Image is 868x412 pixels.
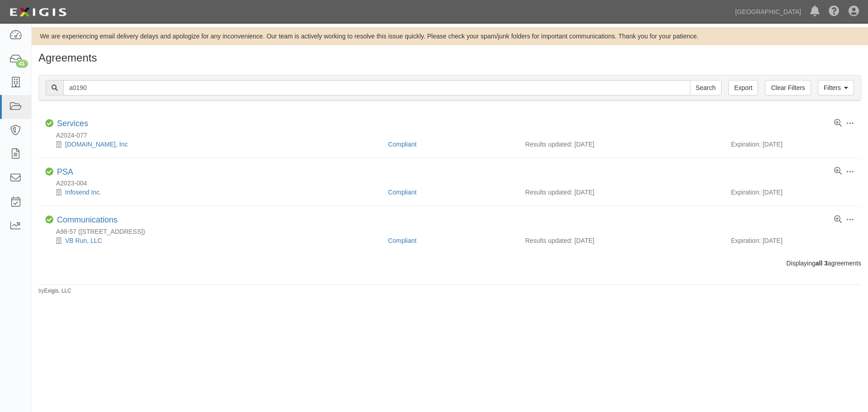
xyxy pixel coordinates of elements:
img: logo-5460c22ac91f19d4615b14bd174203de0afe785f0fc80cf4dbbc73dc1793850b.png [7,4,69,20]
i: Help Center - Complianz [829,6,840,17]
i: Compliant [45,119,53,128]
div: Services [57,119,88,129]
a: View results summary [834,216,842,224]
div: We are experiencing email delivery delays and apologize for any inconvenience. Our team is active... [32,32,868,41]
div: Results updated: [DATE] [525,188,717,197]
div: A2023-004 [45,179,861,188]
a: View results summary [834,119,842,128]
a: Export [728,80,758,95]
div: Results updated: [DATE] [525,236,717,245]
a: Communications [57,215,118,224]
h1: Agreements [38,52,861,64]
a: Compliant [388,189,416,196]
small: by [38,287,71,295]
a: Infosend Inc. [65,189,101,196]
i: Compliant [45,168,53,176]
a: Exigis, LLC [44,288,71,294]
a: Services [57,119,88,128]
div: Infosend Inc. [45,188,381,197]
div: Expiration: [DATE] [731,188,854,197]
a: Compliant [388,237,416,244]
a: VB Run, LLC [65,237,102,244]
a: [GEOGRAPHIC_DATA] [731,3,806,21]
div: PSA [57,167,73,177]
input: Search [690,80,722,95]
div: Results updated: [DATE] [525,140,717,149]
div: Expiration: [DATE] [731,236,854,245]
div: A98-57 (15100 Aqueduct Lane) [45,227,861,236]
div: Communications [57,215,118,225]
i: Compliant [45,216,53,224]
a: View results summary [834,167,842,175]
div: 41 [16,60,28,68]
b: all 3 [816,260,828,267]
a: Compliant [388,141,416,148]
input: Search [63,80,690,95]
div: Expiration: [DATE] [731,140,854,149]
div: Displaying agreements [32,259,868,268]
div: Rent-A-Fence.Com, Inc [45,140,381,149]
div: A2024-077 [45,131,861,140]
a: [DOMAIN_NAME], Inc [65,141,127,148]
a: Clear Filters [765,80,811,95]
a: PSA [57,167,73,176]
div: VB Run, LLC [45,236,381,245]
a: Filters [818,80,854,95]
